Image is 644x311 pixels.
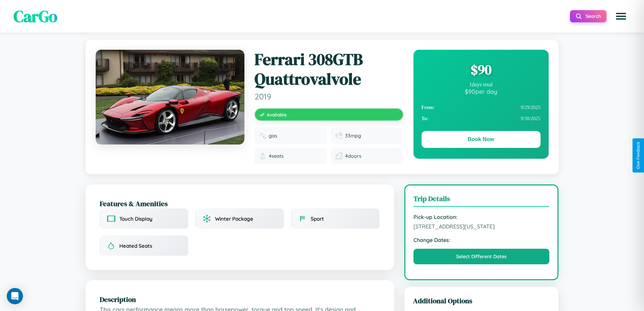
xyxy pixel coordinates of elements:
img: Seats [259,153,266,159]
span: CarGo [14,5,57,27]
span: Sport [311,216,324,222]
div: 1 days total [422,82,541,88]
img: Doors [336,153,342,159]
span: Search [586,13,601,19]
span: 33 mpg [345,133,361,139]
h1: Ferrari 308GTB Quattrovalvole [255,50,403,89]
div: Give Feedback [636,142,641,169]
h2: Features & Amenities [100,199,380,208]
div: $ 90 per day [422,88,541,95]
span: 2019 [255,91,403,102]
span: Winter Package [215,216,253,222]
div: $ 90 [422,61,541,79]
button: Search [570,10,606,22]
strong: Change Dates: [413,237,550,243]
span: Heated Seats [119,243,152,249]
span: 4 seats [269,153,284,159]
div: Open Intercom Messenger [7,288,23,304]
img: Ferrari 308GTB Quattrovalvole 2019 [96,50,244,145]
span: 4 doors [345,153,361,159]
span: [STREET_ADDRESS][US_STATE] [413,223,550,230]
button: Open menu [612,7,630,26]
span: gas [269,133,277,139]
button: Select Different Dates [413,249,550,264]
button: Book Now [422,131,541,148]
span: Touch Display [119,216,152,222]
div: 9 / 30 / 2025 [422,113,541,124]
h3: Additional Options [413,296,550,306]
strong: To: [422,116,428,121]
h2: Description [100,294,380,304]
h3: Trip Details [413,194,550,207]
strong: From: [422,105,435,110]
div: 9 / 29 / 2025 [422,102,541,113]
img: Fuel efficiency [336,132,342,139]
img: Fuel type [259,132,266,139]
span: Available [267,112,287,117]
strong: Pick-up Location: [413,214,550,220]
